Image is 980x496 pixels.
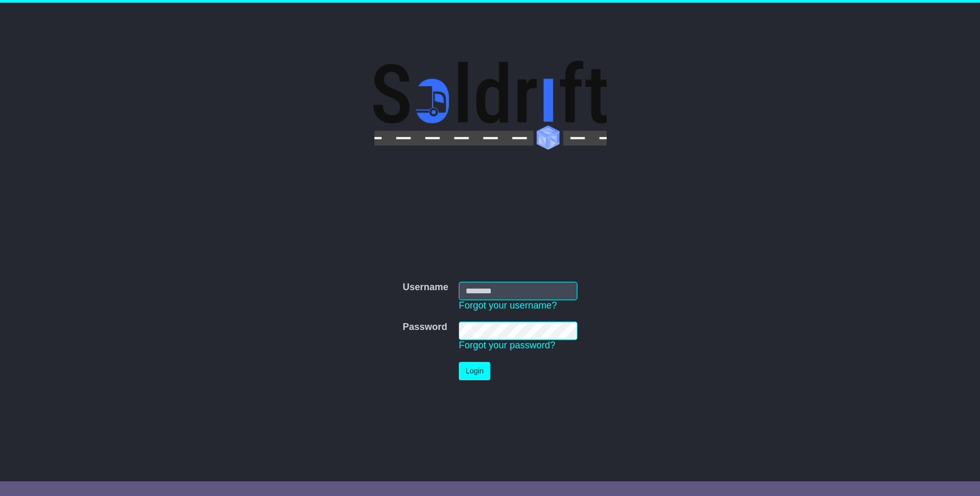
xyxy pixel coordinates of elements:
label: Username [403,282,448,293]
a: Forgot your password? [459,340,555,350]
label: Password [403,322,447,333]
img: Soldrift Pty Ltd [373,61,607,150]
a: Forgot your username? [459,300,557,311]
button: Login [459,362,490,380]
